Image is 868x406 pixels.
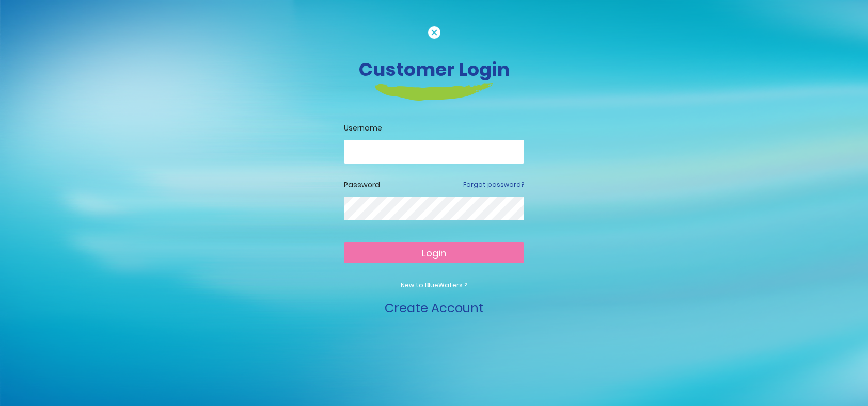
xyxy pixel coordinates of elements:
[344,123,524,134] label: Username
[344,180,380,190] label: Password
[344,242,524,263] button: Login
[422,247,446,259] span: Login
[385,299,484,316] a: Create Account
[463,180,524,189] a: Forgot password?
[344,281,524,290] p: New to BlueWaters ?
[148,58,721,80] h3: Customer Login
[375,83,493,101] img: login-heading-border.png
[428,26,440,39] img: cancel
